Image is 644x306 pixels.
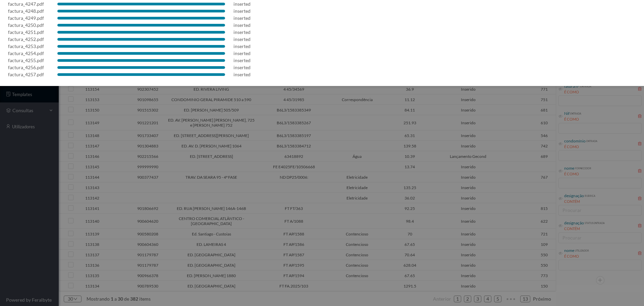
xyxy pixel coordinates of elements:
div: factura_4250.pdf [8,21,44,29]
div: factura_4248.pdf [8,7,44,14]
div: inserted [233,14,251,21]
div: factura_4249.pdf [8,14,44,21]
div: factura_4257.pdf [8,71,44,78]
div: factura_4251.pdf [8,29,44,36]
div: factura_4253.pdf [8,43,44,50]
div: inserted [233,36,251,43]
div: inserted [233,71,251,78]
div: factura_4254.pdf [8,50,44,57]
div: inserted [233,29,251,36]
div: inserted [233,50,251,57]
div: inserted [233,0,251,7]
div: inserted [233,64,251,71]
div: inserted [233,43,251,50]
div: factura_4255.pdf [8,57,44,64]
div: inserted [233,7,251,14]
div: inserted [233,57,251,64]
div: factura_4247.pdf [8,0,44,7]
div: factura_4252.pdf [8,36,44,43]
div: factura_4256.pdf [8,64,44,71]
div: inserted [233,21,251,29]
